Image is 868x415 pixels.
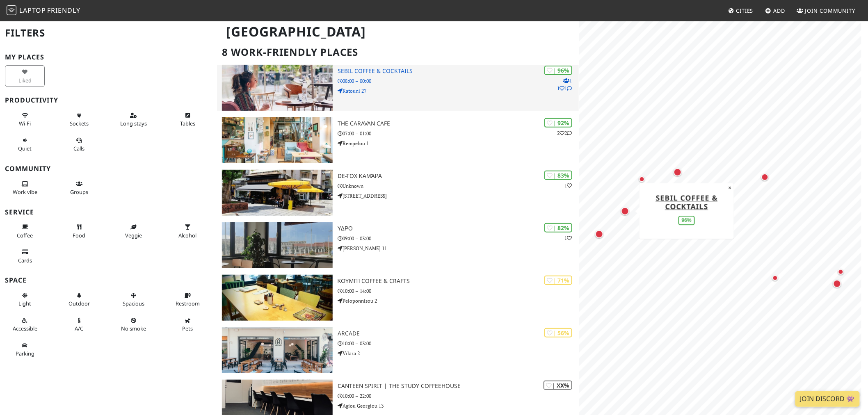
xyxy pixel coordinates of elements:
h3: Space [5,276,212,284]
a: Join Community [794,3,859,18]
a: Sebil Coffee & Cocktails | 96% 111 Sebil Coffee & Cocktails 08:00 – 00:00 Katouni 27 [217,65,579,111]
button: Long stays [114,109,153,130]
h3: Canteen Spirit | The Study Coffeehouse [338,383,579,390]
span: Food [73,232,85,239]
span: Quiet [18,145,32,152]
span: Alcohol [178,232,196,239]
span: People working [13,188,37,196]
span: Air conditioned [75,325,83,332]
button: Restroom [168,289,208,310]
button: Cards [5,245,45,267]
p: Agiou Georgiou 13 [338,402,579,410]
a: ARCADE | 56% ARCADE 10:00 – 03:00 Vilara 2 [217,327,579,373]
button: No smoke [114,314,153,335]
h1: [GEOGRAPHIC_DATA] [219,21,577,43]
span: Laptop [19,6,46,15]
h3: The Caravan Cafe [338,120,579,127]
h3: ARCADE [338,330,579,337]
p: Vilara 2 [338,349,579,357]
span: Coffee [17,232,33,239]
span: Friendly [47,6,80,15]
span: Cities [736,7,754,14]
a: Κουμπί Coffee & Crafts | 71% Κουμπί Coffee & Crafts 10:00 – 14:00 Peloponnisou 2 [217,275,579,321]
span: Natural light [18,300,31,307]
img: De-tox Καμάρα [222,170,333,216]
img: The Caravan Cafe [222,117,333,163]
h3: Sebil Coffee & Cocktails [338,68,579,75]
h2: Filters [5,21,212,46]
div: Map marker [669,164,686,180]
span: Credit cards [18,257,32,264]
div: Map marker [634,171,650,187]
button: Tables [168,109,208,130]
span: Join Community [805,7,856,14]
span: Restroom [176,300,200,307]
p: [PERSON_NAME] 11 [338,244,579,252]
p: 1 [565,234,572,242]
button: A/C [59,314,99,335]
span: Stable Wi-Fi [19,120,31,127]
div: Map marker [829,276,845,292]
img: LaptopFriendly [7,5,16,15]
div: Map marker [617,203,633,219]
button: Groups [59,177,99,199]
div: Map marker [757,169,773,185]
p: 07:00 – 01:00 [338,130,579,137]
div: | 96% [544,66,572,75]
a: De-tox Καμάρα | 83% 1 De-tox Καμάρα Unknown [STREET_ADDRESS] [217,170,579,216]
div: Map marker [833,264,849,280]
h3: Community [5,165,212,173]
span: Spacious [123,300,144,307]
p: 1 [565,182,572,189]
p: Peloponnisou 2 [338,297,579,305]
p: 08:00 – 00:00 [338,77,579,85]
h3: Productivity [5,96,212,104]
div: | 82% [544,223,572,233]
p: 10:00 – 14:00 [338,287,579,295]
span: Add [774,7,786,14]
span: Pet friendly [182,325,193,332]
h3: De-tox Καμάρα [338,173,579,180]
button: Sockets [59,109,99,130]
button: Alcohol [168,220,208,242]
button: Work vibe [5,177,45,199]
h3: Κουμπί Coffee & Crafts [338,278,579,285]
span: Video/audio calls [73,145,85,152]
button: Outdoor [59,289,99,310]
a: Sebil Coffee & Cocktails [656,193,717,211]
h3: ΥΔΡΟ [338,225,579,232]
button: Food [59,220,99,242]
button: Wi-Fi [5,109,45,130]
a: Add [762,3,789,18]
button: Calls [59,134,99,155]
img: ARCADE [222,327,333,373]
span: Parking [16,350,34,357]
div: Map marker [591,226,608,242]
div: | 83% [544,171,572,180]
div: | 56% [544,328,572,337]
span: Outdoor area [69,300,90,307]
span: Work-friendly tables [180,120,195,127]
span: Long stays [120,120,147,127]
p: 09:00 – 03:00 [338,235,579,242]
a: ΥΔΡΟ | 82% 1 ΥΔΡΟ 09:00 – 03:00 [PERSON_NAME] 11 [217,222,579,268]
button: Veggie [114,220,153,242]
p: Rempelou 1 [338,139,579,147]
h3: Service [5,208,212,216]
p: 10:00 – 03:00 [338,340,579,347]
button: Light [5,289,45,310]
a: Cities [725,3,757,18]
span: Veggie [125,232,142,239]
img: Κουμπί Coffee & Crafts [222,275,333,321]
button: Quiet [5,134,45,155]
button: Close popup [726,183,734,192]
span: Group tables [70,188,88,196]
div: 96% [678,216,695,225]
img: Sebil Coffee & Cocktails [222,65,333,111]
img: ΥΔΡΟ [222,222,333,268]
span: Smoke free [121,325,146,332]
h3: My Places [5,53,212,61]
div: | XX% [544,381,572,390]
div: Map marker [767,270,783,286]
p: Unknown [338,182,579,190]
